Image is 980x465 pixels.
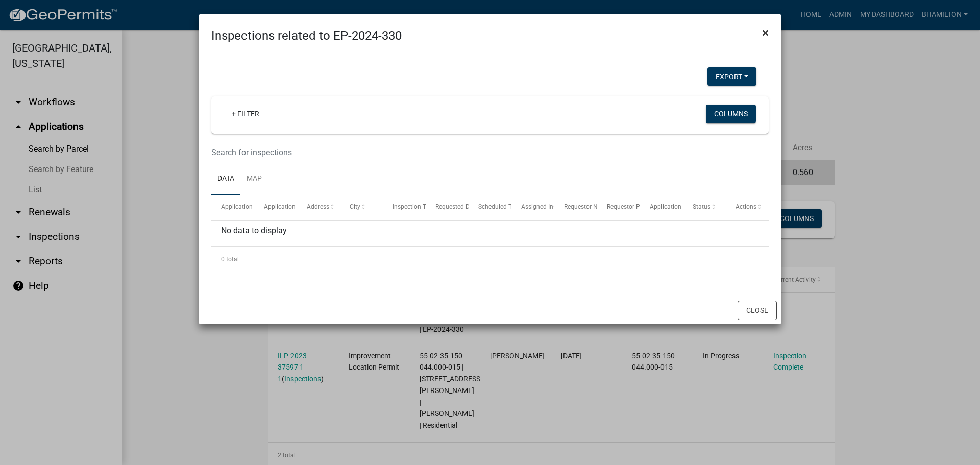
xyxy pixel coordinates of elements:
span: Application [221,203,253,210]
span: Actions [736,203,756,210]
datatable-header-cell: Scheduled Time [469,195,511,219]
datatable-header-cell: Address [297,195,340,219]
datatable-header-cell: Requestor Phone [597,195,640,219]
datatable-header-cell: Application Type [254,195,297,219]
a: Map [240,163,268,195]
div: 0 total [211,247,769,272]
a: + Filter [224,105,267,123]
datatable-header-cell: Application Description [640,195,683,219]
span: Scheduled Time [478,203,522,210]
datatable-header-cell: City [340,195,383,219]
button: Close [738,301,777,320]
span: Address [307,203,329,210]
datatable-header-cell: Requestor Name [554,195,597,219]
span: Requested Date [435,203,478,210]
datatable-header-cell: Assigned Inspector [511,195,554,219]
span: City [350,203,360,210]
datatable-header-cell: Inspection Type [383,195,426,219]
span: Application Description [650,203,714,210]
datatable-header-cell: Application [211,195,254,219]
span: Requestor Phone [607,203,654,210]
button: Columns [706,105,756,123]
span: Requestor Name [564,203,610,210]
a: Data [211,163,240,195]
h4: Inspections related to EP-2024-330 [211,27,402,45]
datatable-header-cell: Actions [726,195,769,219]
input: Search for inspections [211,142,673,163]
span: Assigned Inspector [521,203,574,210]
button: Export [707,67,756,86]
button: Close [754,18,777,47]
datatable-header-cell: Requested Date [426,195,469,219]
span: Status [693,203,710,210]
div: No data to display [211,221,769,246]
span: Application Type [264,203,310,210]
span: Inspection Type [393,203,436,210]
span: × [762,26,769,40]
datatable-header-cell: Status [683,195,726,219]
